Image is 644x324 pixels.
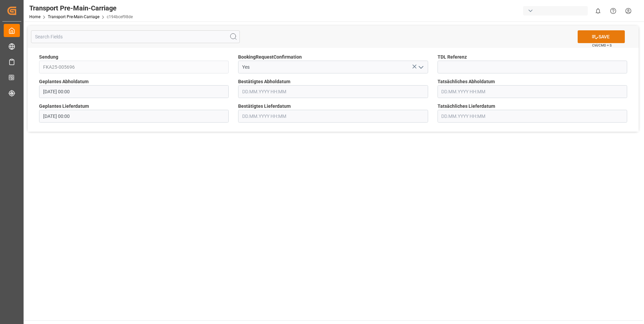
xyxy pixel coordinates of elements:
button: Help Center [606,3,621,19]
div: Transport Pre-Main-Carriage [29,3,133,13]
input: DD.MM.YYYY HH:MM [39,85,229,98]
span: Bestätigtes Abholdatum [238,78,290,85]
input: DD.MM.YYYY HH:MM [39,110,229,123]
input: DD.MM.YYYY HH:MM [438,85,627,98]
span: BookingRequestConfirmation [238,54,302,61]
span: Tatsächliches Abholdatum [438,78,495,85]
a: Home [29,14,40,19]
span: TDL Referenz [438,54,467,61]
button: show 0 new notifications [590,3,606,19]
input: Search Fields [31,30,240,43]
span: Bestätigtes Lieferdatum [238,103,291,110]
span: Geplantes Lieferdatum [39,103,89,110]
input: DD.MM.YYYY HH:MM [238,110,428,123]
span: Tatsächliches Lieferdatum [438,103,495,110]
input: DD.MM.YYYY HH:MM [438,110,627,123]
input: DD.MM.YYYY HH:MM [238,85,428,98]
span: Sendung [39,54,58,61]
button: open menu [415,62,425,72]
button: SAVE [578,30,625,43]
a: Transport Pre-Main-Carriage [48,14,99,19]
span: Geplantes Abholdatum [39,78,89,85]
span: Ctrl/CMD + S [592,43,612,48]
